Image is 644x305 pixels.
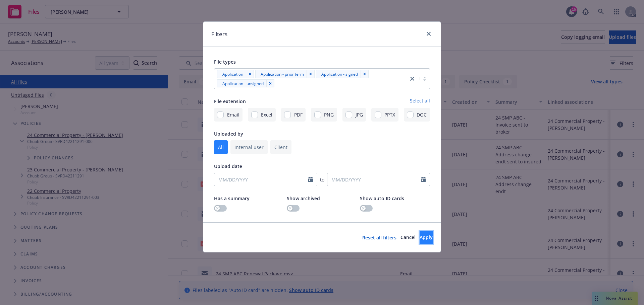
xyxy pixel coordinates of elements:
span: Upload date [214,163,242,169]
span: Application - prior term [261,71,304,78]
a: Reset all filters [362,234,396,241]
button: Cancel [400,231,416,244]
span: Excel [261,111,272,118]
span: Show auto ID cards [360,195,404,202]
span: Apply [420,234,433,240]
span: Has a summary [214,195,250,202]
span: JPG [356,111,363,118]
span: File extension [214,98,246,104]
span: PNG [324,111,334,118]
span: Email [227,111,239,118]
a: close [408,75,416,83]
a: close [425,30,433,38]
div: Remove [object Object] [266,79,274,87]
span: Show archived [287,195,320,202]
h1: Filters [211,30,227,39]
a: Select all [410,97,430,105]
div: Remove [object Object] [361,70,369,78]
span: Application - signed [321,71,358,78]
input: MM/DD/YYYY [214,173,317,186]
span: PDF [294,111,303,118]
span: File types [214,59,236,65]
button: Apply [420,231,433,244]
span: Application - prior term [258,71,304,78]
span: Uploaded by [214,131,243,137]
div: Remove [object Object] [307,70,315,78]
span: Application - unsigned [220,80,264,87]
span: Application - signed [319,71,358,78]
span: Application - unsigned [222,80,264,87]
span: Application [222,71,243,78]
span: Cancel [400,234,416,240]
input: MM/DD/YYYY [327,173,430,186]
span: DOC [417,111,427,118]
div: Remove [object Object] [246,70,254,78]
span: to [320,176,324,183]
span: PPTX [384,111,395,118]
span: Application [220,71,243,78]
